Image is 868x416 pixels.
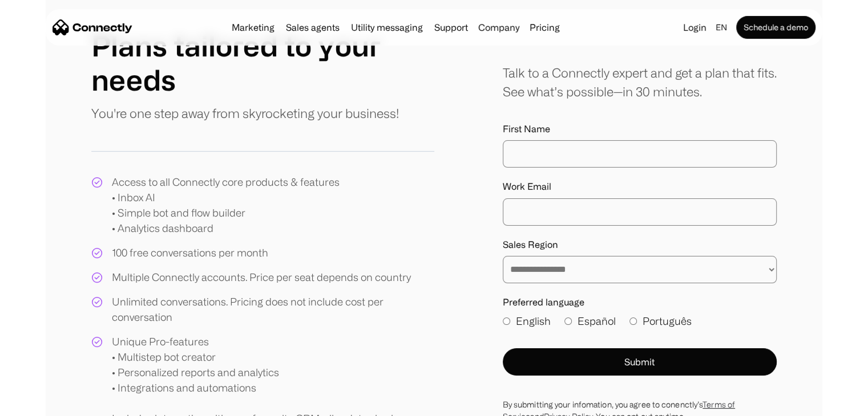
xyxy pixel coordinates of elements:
a: Support [430,23,473,32]
a: Pricing [525,23,564,32]
div: Multiple Connectly accounts. Price per seat depends on country [112,270,411,285]
a: Utility messaging [346,23,427,32]
aside: Language selected: English [11,395,68,412]
a: Sales agents [281,23,344,32]
div: 100 free conversations per month [112,245,268,260]
div: en [716,19,727,35]
button: Submit [503,348,777,376]
div: Company [478,19,519,35]
div: Unlimited conversations. Pricing does not include cost per conversation [112,294,434,325]
a: Marketing [227,23,279,32]
label: Preferred language [503,297,777,308]
div: Access to all Connectly core products & features • Inbox AI • Simple bot and flow builder • Analy... [112,174,340,236]
label: First Name [503,124,777,134]
label: Português [629,313,692,329]
div: Company [475,19,523,35]
p: You're one step away from skyrocketing your business! [91,104,399,123]
label: Sales Region [503,239,777,250]
a: Login [679,19,711,35]
div: en [711,19,734,35]
ul: Language list [23,396,68,412]
a: Schedule a demo [736,16,815,39]
input: Português [629,317,637,325]
input: Español [564,317,572,325]
a: home [53,19,132,36]
label: English [503,313,551,329]
input: English [503,317,510,325]
div: Talk to a Connectly expert and get a plan that fits. See what’s possible—in 30 minutes. [503,63,777,101]
label: Español [564,313,616,329]
h1: Plans tailored to your needs [91,28,434,97]
label: Work Email [503,181,777,192]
